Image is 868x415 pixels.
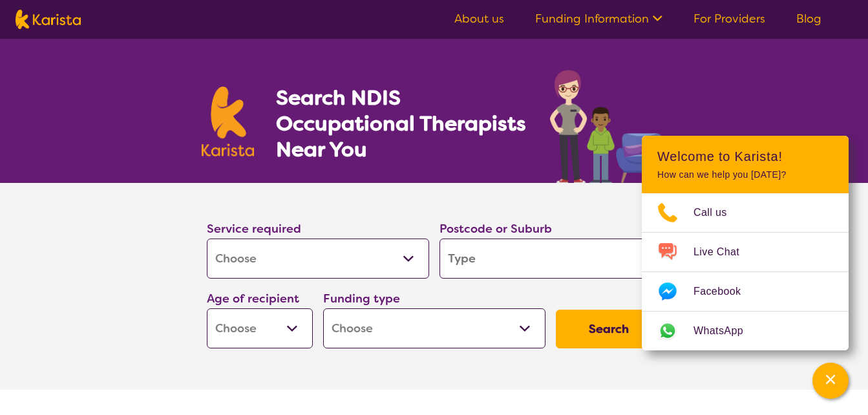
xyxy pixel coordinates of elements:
ul: Choose channel [642,193,849,350]
span: Call us [693,203,743,222]
label: Service required [207,221,301,237]
input: Type [439,239,662,279]
h2: Welcome to Karista! [657,149,833,164]
span: Facebook [693,282,756,301]
label: Funding type [323,291,400,306]
div: Channel Menu [642,136,849,350]
a: For Providers [693,11,765,27]
img: Karista logo [16,10,81,29]
span: WhatsApp [693,321,759,341]
label: Age of recipient [207,291,299,306]
label: Postcode or Suburb [439,221,552,237]
img: Karista logo [202,87,255,156]
a: Web link opens in a new tab. [642,312,849,350]
h1: Search NDIS Occupational Therapists Near You [276,85,527,162]
a: About us [454,11,504,27]
button: Channel Menu [812,363,849,399]
img: occupational-therapy [550,70,667,183]
button: Search [556,310,662,348]
span: Live Chat [693,242,755,262]
a: Funding Information [535,11,662,27]
a: Blog [796,11,821,27]
p: How can we help you [DATE]? [657,169,833,180]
